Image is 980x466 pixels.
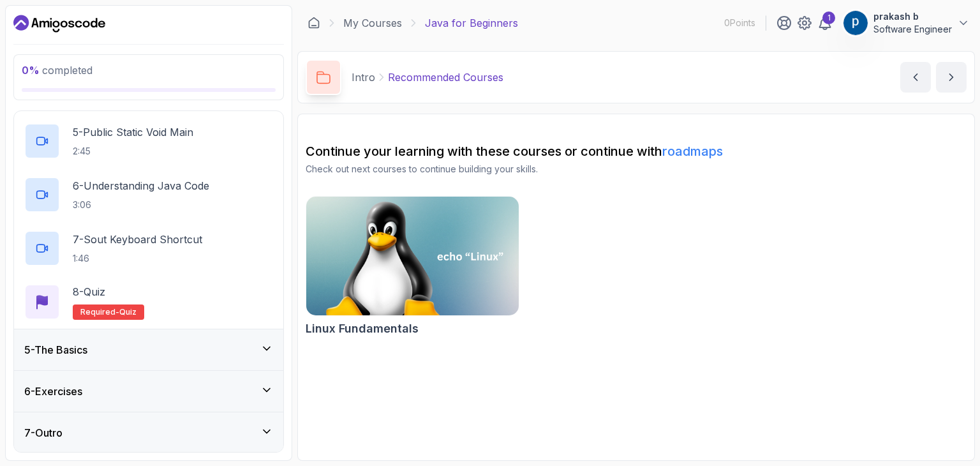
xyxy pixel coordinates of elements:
[24,342,87,357] h3: 5 - The Basics
[24,230,273,266] button: 7-Sout Keyboard Shortcut1:46
[73,284,105,299] p: 8 - Quiz
[817,15,833,31] a: 1
[73,252,202,265] p: 1:46
[343,15,402,31] a: My Courses
[352,70,375,85] p: Intro
[306,197,519,315] img: Linux Fundamentals card
[80,307,119,317] span: Required-
[73,124,193,140] p: 5 - Public Static Void Main
[662,144,723,159] a: roadmaps
[306,196,519,338] a: Linux Fundamentals cardLinux Fundamentals
[22,64,40,77] span: 0 %
[73,199,209,211] p: 3:06
[306,320,419,338] h2: Linux Fundamentals
[873,10,952,23] p: prakash b
[900,62,931,93] button: previous content
[24,177,273,213] button: 6-Understanding Java Code3:06
[24,123,273,159] button: 5-Public Static Void Main2:45
[24,425,63,440] h3: 7 - Outro
[425,15,518,31] p: Java for Beginners
[306,163,967,176] p: Check out next courses to continue building your skills.
[308,17,320,29] a: Dashboard
[388,70,503,85] p: Recommended Courses
[24,384,82,399] h3: 6 - Exercises
[936,62,967,93] button: next content
[13,13,105,34] a: Dashboard
[73,178,209,193] p: 6 - Understanding Java Code
[119,307,137,317] span: quiz
[14,412,283,453] button: 7-Outro
[843,11,868,35] img: user profile image
[306,142,967,160] h2: Continue your learning with these courses or continue with
[724,17,755,29] p: 0 Points
[73,232,202,247] p: 7 - Sout Keyboard Shortcut
[14,371,283,412] button: 6-Exercises
[14,329,283,370] button: 5-The Basics
[873,23,952,36] p: Software Engineer
[822,11,835,24] div: 1
[22,64,93,77] span: completed
[73,145,193,158] p: 2:45
[843,10,970,36] button: user profile imageprakash bSoftware Engineer
[24,284,273,320] button: 8-QuizRequired-quiz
